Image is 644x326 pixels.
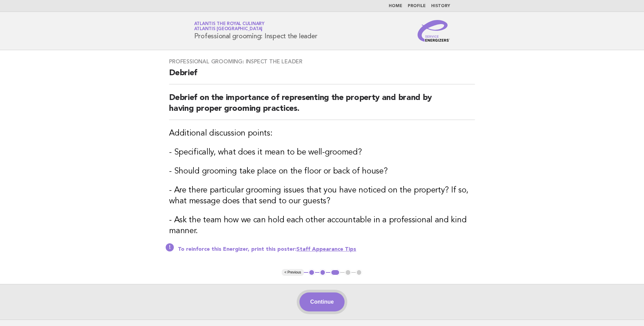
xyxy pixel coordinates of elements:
[169,215,475,237] h3: - Ask the team how we can hold each other accountable in a professional and kind manner.
[299,292,345,311] button: Continue
[169,147,475,158] h3: - Specifically, what does it mean to be well-groomed?
[178,246,475,253] p: To reinforce this Energizer, print this poster:
[330,269,340,276] button: 3
[194,22,264,31] a: Atlantis the Royal CulinaryAtlantis [GEOGRAPHIC_DATA]
[169,93,475,120] h2: Debrief on the importance of representing the property and brand by having proper grooming practi...
[169,185,475,207] h3: - Are there particular grooming issues that you have noticed on the property? If so, what message...
[194,22,317,40] h1: Professional grooming: Inspect the leader
[169,68,475,84] h2: Debrief
[169,166,475,177] h3: - Should grooming take place on the floor or back of house?
[418,20,450,42] img: Service Energizers
[431,4,450,8] a: History
[282,269,304,276] button: < Previous
[296,247,356,252] a: Staff Appearance Tips
[319,269,326,276] button: 2
[169,58,475,65] h3: Professional grooming: Inspect the leader
[194,27,263,32] span: Atlantis [GEOGRAPHIC_DATA]
[389,4,402,8] a: Home
[169,128,475,139] h3: Additional discussion points:
[408,4,426,8] a: Profile
[308,269,315,276] button: 1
